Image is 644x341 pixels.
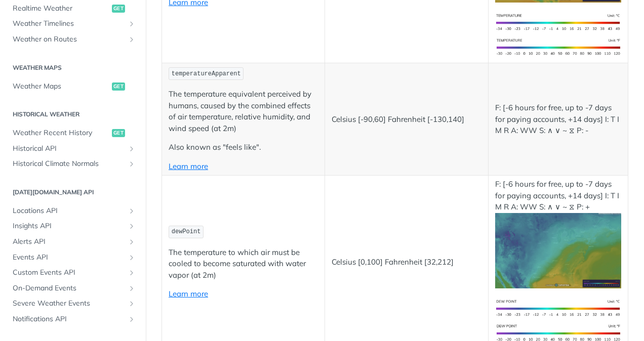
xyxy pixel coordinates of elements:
[332,114,481,125] p: Celsius [-90,60] Fahrenheit [-130,140]
[128,20,136,28] button: Show subpages for Weather Timelines
[8,1,138,16] a: Realtime Weatherget
[128,145,136,153] button: Show subpages for Historical API
[13,237,125,247] span: Alerts API
[112,82,125,91] span: get
[8,141,138,156] a: Historical APIShow subpages for Historical API
[112,129,125,137] span: get
[172,70,241,77] span: temperatureApparent
[169,247,318,281] p: The temperature to which air must be cooled to become saturated with water vapor (at 2m)
[13,34,125,45] span: Weather on Routes
[8,234,138,249] a: Alerts APIShow subpages for Alerts API
[128,269,136,277] button: Show subpages for Custom Events API
[8,156,138,172] a: Historical Climate NormalsShow subpages for Historical Climate Normals
[169,89,318,134] p: The temperature equivalent perceived by humans, caused by the combined effects of air temperature...
[13,314,125,324] span: Notifications API
[8,203,138,219] a: Locations APIShow subpages for Locations API
[8,296,138,311] a: Severe Weather EventsShow subpages for Severe Weather Events
[495,17,621,26] span: Expand image
[8,63,138,72] h2: Weather Maps
[13,206,125,216] span: Locations API
[8,188,138,197] h2: [DATE][DOMAIN_NAME] API
[13,268,125,278] span: Custom Events API
[495,245,621,254] span: Expand image
[495,102,621,137] p: F: [-6 hours for free, up to -7 days for paying accounts, +14 days] I: T I M R A: WW S: ∧ ∨ ~ ⧖ P: -
[13,81,109,92] span: Weather Maps
[169,289,208,299] a: Learn more
[13,221,125,231] span: Insights API
[128,315,136,323] button: Show subpages for Notifications API
[169,161,208,171] a: Learn more
[128,284,136,292] button: Show subpages for On-Demand Events
[172,228,201,235] span: dewPoint
[128,300,136,308] button: Show subpages for Severe Weather Events
[495,328,621,337] span: Expand image
[8,79,138,94] a: Weather Mapsget
[128,253,136,262] button: Show subpages for Events API
[8,281,138,296] a: On-Demand EventsShow subpages for On-Demand Events
[495,303,621,313] span: Expand image
[495,42,621,52] span: Expand image
[8,32,138,47] a: Weather on RoutesShow subpages for Weather on Routes
[8,125,138,141] a: Weather Recent Historyget
[169,142,318,153] p: Also known as "feels like".
[128,35,136,44] button: Show subpages for Weather on Routes
[8,250,138,265] a: Events APIShow subpages for Events API
[13,252,125,263] span: Events API
[13,299,125,309] span: Severe Weather Events
[495,179,621,288] p: F: [-6 hours for free, up to -7 days for paying accounts, +14 days] I: T I M R A: WW S: ∧ ∨ ~ ⧖ P: +
[128,160,136,168] button: Show subpages for Historical Climate Normals
[332,257,481,268] p: Celsius [0,100] Fahrenheit [32,212]
[13,19,125,29] span: Weather Timelines
[128,222,136,230] button: Show subpages for Insights API
[112,5,125,13] span: get
[8,110,138,119] h2: Historical Weather
[13,4,109,14] span: Realtime Weather
[128,207,136,215] button: Show subpages for Locations API
[13,128,109,138] span: Weather Recent History
[8,16,138,31] a: Weather TimelinesShow subpages for Weather Timelines
[8,265,138,280] a: Custom Events APIShow subpages for Custom Events API
[13,144,125,154] span: Historical API
[128,238,136,246] button: Show subpages for Alerts API
[13,283,125,293] span: On-Demand Events
[8,219,138,234] a: Insights APIShow subpages for Insights API
[13,159,125,169] span: Historical Climate Normals
[8,312,138,327] a: Notifications APIShow subpages for Notifications API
